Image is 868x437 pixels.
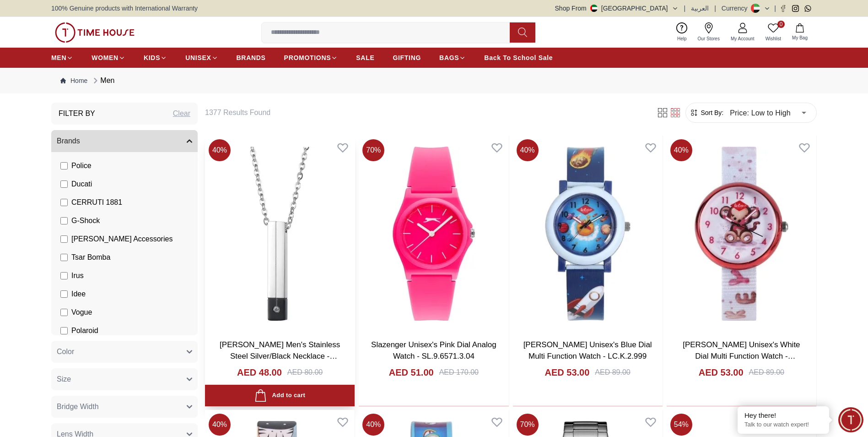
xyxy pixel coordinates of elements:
[595,367,630,378] div: AED 89.00
[672,21,692,44] a: Help
[57,401,99,412] span: Bridge Width
[60,162,68,169] input: Police
[727,35,758,42] span: My Account
[774,4,776,13] span: |
[683,340,800,372] a: [PERSON_NAME] Unisex's White Dial Multi Function Watch - LC.K.3.837
[71,325,98,336] span: Polaroid
[60,272,68,279] input: Irus
[484,49,553,66] a: Back To School Sale
[744,411,822,420] div: Hey there!
[185,53,211,62] span: UNISEX
[60,217,68,224] input: G-Shock
[792,5,799,12] a: Instagram
[254,389,305,402] div: Add to cart
[690,108,723,117] button: Sort By:
[670,414,692,436] span: 54 %
[60,254,68,261] input: Tsar Bomba
[71,215,100,226] span: G-Shock
[60,327,68,334] input: Polaroid
[699,108,723,117] span: Sort By:
[393,49,421,66] a: GIFTING
[517,414,539,436] span: 70 %
[439,53,459,62] span: BAGS
[51,368,198,390] button: Size
[838,407,863,432] div: Chat Widget
[699,366,744,379] h4: AED 53.00
[51,68,817,93] nav: Breadcrumb
[362,139,384,161] span: 70 %
[523,340,652,361] a: [PERSON_NAME] Unisex's Blue Dial Multi Function Watch - LC.K.2.999
[60,76,87,85] a: Home
[237,49,266,66] a: BRANDS
[59,108,95,119] h3: Filter By
[92,53,119,62] span: WOMEN
[91,75,114,86] div: Men
[787,22,813,43] button: My Bag
[749,367,784,378] div: AED 89.00
[780,5,787,12] a: Facebook
[71,160,92,171] span: Police
[545,366,590,379] h4: AED 53.00
[220,340,340,372] a: [PERSON_NAME] Men's Stainless Steel Silver/Black Necklace - LC.N.01322.350
[513,136,663,332] img: Lee Cooper Unisex's Blue Dial Multi Function Watch - LC.K.2.999
[57,374,71,385] span: Size
[590,5,598,12] img: United Arab Emirates
[71,234,173,245] span: [PERSON_NAME] Accessories
[670,139,692,161] span: 40 %
[694,35,723,42] span: Our Stores
[692,21,725,44] a: Our Stores
[60,290,68,298] input: Idee
[51,4,198,13] span: 100% Genuine products with International Warranty
[371,340,496,361] a: Slazenger Unisex's Pink Dial Analog Watch - SL.9.6571.3.04
[144,53,160,62] span: KIDS
[237,366,282,379] h4: AED 48.00
[356,49,374,66] a: SALE
[71,270,84,281] span: Irus
[517,139,539,161] span: 40 %
[723,100,813,126] div: Price: Low to High
[57,136,80,147] span: Brands
[691,4,709,13] span: العربية
[173,108,190,119] div: Clear
[51,130,198,152] button: Brands
[393,53,421,62] span: GIFTING
[209,139,231,161] span: 40 %
[777,21,785,28] span: 0
[762,35,785,42] span: Wishlist
[51,341,198,363] button: Color
[356,53,374,62] span: SALE
[439,49,466,66] a: BAGS
[237,53,266,62] span: BRANDS
[389,366,434,379] h4: AED 51.00
[674,35,690,42] span: Help
[209,414,231,436] span: 40 %
[439,367,479,378] div: AED 170.00
[144,49,167,66] a: KIDS
[684,4,686,13] span: |
[60,309,68,316] input: Vogue
[60,235,68,243] input: [PERSON_NAME] Accessories
[362,414,384,436] span: 40 %
[744,421,822,429] p: Talk to our watch expert!
[71,197,122,208] span: CERRUTI 1881
[205,107,645,118] h6: 1377 Results Found
[359,136,508,332] img: Slazenger Unisex's Pink Dial Analog Watch - SL.9.6571.3.04
[51,53,66,62] span: MEN
[667,136,816,332] img: Lee Cooper Unisex's White Dial Multi Function Watch - LC.K.3.837
[760,21,787,44] a: 0Wishlist
[205,385,355,406] button: Add to cart
[287,367,323,378] div: AED 80.00
[60,199,68,206] input: CERRUTI 1881
[51,396,198,418] button: Bridge Width
[205,136,355,332] img: LEE COOPER Men's Stainless Steel Silver/Black Necklace - LC.N.01322.350
[555,4,679,13] button: Shop From[GEOGRAPHIC_DATA]
[57,346,74,357] span: Color
[185,49,218,66] a: UNISEX
[71,307,92,318] span: Vogue
[484,53,553,62] span: Back To School Sale
[722,4,751,13] div: Currency
[284,49,338,66] a: PROMOTIONS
